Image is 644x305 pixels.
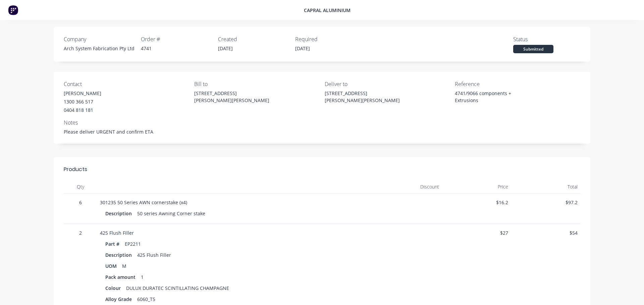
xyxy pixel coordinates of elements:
div: Qty [64,180,97,194]
div: 4741 [141,45,218,52]
div: Notes [64,119,580,127]
div: Contact [64,80,141,88]
div: Alloy Grade [105,294,137,304]
div: 1 [141,272,144,282]
div: [DATE] [295,45,372,52]
div: DULUX DURATEC SCINTILLATING CHAMPAGNE [126,283,229,293]
div: Required [295,35,372,43]
div: [DATE] [218,45,295,52]
div: Order # [141,35,218,43]
div: Part # [105,239,125,249]
div: Price [442,180,511,194]
div: Bill to [194,80,271,88]
div: [PERSON_NAME] [64,90,141,97]
div: Created [218,35,295,43]
div: Company [64,35,141,43]
div: Colour [105,283,126,293]
div: 1300 366 517 [64,98,141,105]
div: 0404 818 181 [64,106,141,113]
div: Description [105,209,137,218]
div: Reference [455,80,532,88]
div: EP2211 [125,239,141,249]
div: 301235 50 Series AWN cornerstake (x4) [100,199,370,206]
div: $ 16.2 [444,199,508,206]
img: Factory [8,5,18,15]
div: 4741/9066 components + Extrusions [455,90,532,104]
div: 6 [64,194,97,224]
div: 6060_T5 [137,294,155,304]
div: Products [64,165,580,180]
div: $ 27 [444,229,508,236]
div: $ 54 [514,229,578,236]
div: 425 Flush Filler [100,229,370,236]
div: [STREET_ADDRESS][PERSON_NAME][PERSON_NAME] [325,90,402,104]
div: Discount [372,180,442,194]
div: Deliver to [325,80,402,88]
div: Submitted [513,45,553,53]
div: Description [105,250,137,260]
div: 425 Flush Filler [137,250,171,260]
div: $ 97.2 [514,199,578,206]
div: Status [513,35,590,43]
div: Pack amount [105,272,141,282]
div: [STREET_ADDRESS][PERSON_NAME][PERSON_NAME] [194,90,271,104]
div: Arch System Fabrication Pty Ltd [64,45,141,52]
div: M [122,261,126,271]
div: UOM [105,261,122,271]
div: 50 series Awning Corner stake [137,209,205,218]
div: Total [511,180,580,194]
div: Capral Aluminium [304,7,351,14]
div: Please deliver URGENT and confirm ETA [64,128,580,135]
